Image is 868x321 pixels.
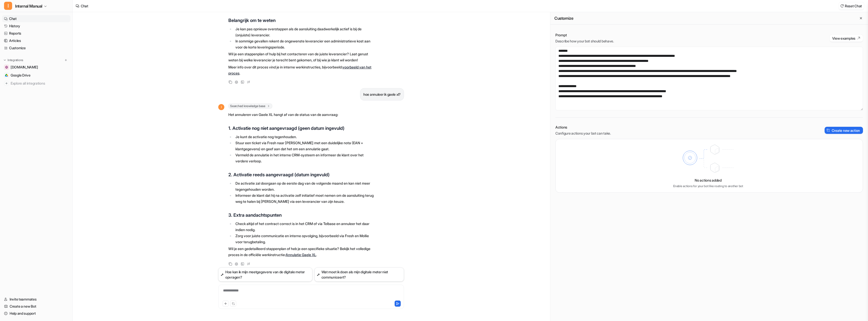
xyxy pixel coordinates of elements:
a: Articles [2,37,70,44]
button: Wat moet ik doen als mijn digitale meter niet communiceert? [314,267,404,282]
h3: 2. Activatie reeds aangevraagd (datum ingevuld) [228,171,376,178]
p: Describe how your bot should behave. [555,39,614,44]
li: Check altijd of het contract correct is in het CRM of via Telbase en annuleer het daar indien nodig. [234,221,376,233]
a: voorbeeld van het proces [228,65,371,75]
h3: 3. Extra aandachtspunten [228,212,376,219]
span: I [218,104,224,110]
button: Hoe kan ik mijn meetgegevens van de digitale meter opvragen? [218,267,312,282]
img: Google Drive [5,74,8,77]
li: In sommige gevallen rekent de ongewenste leverancier een administratieve kost aan voor de korte l... [234,38,376,50]
li: De activatie zal doorgaan op de eerste dag van de volgende maand en kan niet meer tegengehouden w... [234,180,376,192]
a: Create a new Bot [2,303,70,310]
button: Reset Chat [839,2,864,10]
li: Zorg voor juiste communicatie en interne opvolging, bijvoorbeeld via Fresh en Mollie voor terugbe... [234,233,376,245]
p: Het annuleren van Gaele XL hangt af van de status van de aanvraag: [228,112,376,118]
span: Internal Manual [15,3,42,10]
img: explore all integrations [4,81,9,86]
li: Vermeld de annulatie in het interne CRM-systeem en informeer de klant over het verdere verloop. [234,152,376,164]
a: Reports [2,30,70,37]
span: [DOMAIN_NAME] [11,65,38,70]
a: Invite teammates [2,296,70,303]
li: Informeer de klant dat hij na activatie zelf initiatief moet nemen om de aansluiting terug weg te... [234,192,376,205]
a: History [2,22,70,30]
button: Integrations [2,58,25,63]
p: Actions [555,125,611,130]
img: menu_add.svg [64,58,68,62]
span: I [4,2,12,10]
span: Explore all integrations [11,79,68,87]
li: Stuur een ticket via Fresh naar [PERSON_NAME] met een duidelijke nota (EAN + klantgegevens) en ge... [234,140,376,152]
img: expand menu [3,58,7,62]
li: Je kunt de activatie nog tegenhouden. [234,134,376,140]
div: Chat [81,3,88,9]
a: www.fluvius.be[DOMAIN_NAME] [2,64,70,71]
a: Google DriveGoogle Drive [2,72,70,79]
a: Chat [2,15,70,22]
p: Enable actions for your bot like routing to another bot [673,184,743,188]
a: Annulatie Gaele XL [286,253,316,257]
h2: Customize [554,16,573,21]
p: No actions added [695,178,722,183]
p: Integrations [8,58,23,62]
a: Help and support [2,310,70,317]
p: Configure actions your bot can take. [555,131,611,136]
span: Searched knowledge base [228,104,272,109]
button: Close flyout [858,15,864,21]
li: Je kan pas opnieuw overstappen als de aansluiting daadwerkelijk actief is bij de (onjuiste) lever... [234,26,376,38]
a: Customize [2,44,70,52]
button: Create new action [825,127,863,134]
p: hoe annuleer ik gaele xl? [363,91,401,97]
p: Wil je een stappenplan of hulp bij het contacteren van de juiste leverancier? Laat gerust weten b... [228,51,376,63]
p: Meer info over dit proces vind je in interne werkinstructies, bijvoorbeeld: . [228,64,376,76]
a: Explore all integrations [2,80,70,87]
p: Wil je een gedetailleerd stappenplan of heb je een specifieke situatie? Bekijk het volledige proc... [228,246,376,258]
h3: 1. Activatie nog niet aangevraagd (geen datum ingevuld) [228,125,376,132]
button: View examples [830,35,863,42]
img: create-action-icon.svg [827,129,830,132]
h3: Belangrijk om te weten [228,17,376,24]
img: www.fluvius.be [5,66,8,69]
p: Prompt [555,33,614,38]
img: reset [840,4,844,8]
span: Google Drive [11,73,31,78]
